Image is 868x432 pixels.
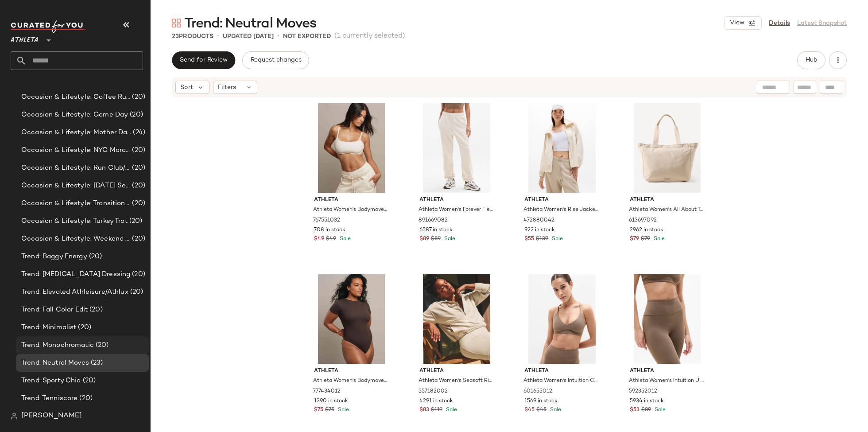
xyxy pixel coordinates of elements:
[307,274,396,364] img: cn60368931.jpg
[536,406,546,414] span: $45
[336,407,349,413] span: Sale
[21,358,89,368] span: Trend: Neutral Moves
[128,287,143,297] span: (20)
[130,198,145,209] span: (20)
[431,406,442,414] span: $119
[517,103,606,193] img: cn59590307.jpg
[314,406,323,414] span: $75
[314,367,389,375] span: Athleta
[76,323,91,333] span: (20)
[548,407,561,413] span: Sale
[217,31,219,42] span: •
[172,19,181,27] img: svg%3e
[21,411,82,421] span: [PERSON_NAME]
[419,367,494,375] span: Athleta
[130,234,145,244] span: (20)
[431,235,441,243] span: $89
[524,235,534,243] span: $55
[630,367,705,375] span: Athleta
[130,269,145,280] span: (20)
[523,388,552,396] span: 601655012
[523,206,598,214] span: Athleta Women's Rise Jacket Bone Size S
[89,358,103,368] span: (23)
[524,397,558,405] span: 1569 in stock
[419,397,453,405] span: 4291 in stock
[21,340,94,350] span: Trend: Monochromatic
[334,31,405,42] span: (1 currently selected)
[326,235,336,243] span: $49
[805,57,818,64] span: Hub
[630,226,663,234] span: 2962 in stock
[524,367,599,375] span: Athleta
[81,376,96,386] span: (20)
[21,234,130,244] span: Occasion & Lifestyle: Weekend Wellness Getaway
[21,393,77,404] span: Trend: Tenniscore
[21,198,130,209] span: Occasion & Lifestyle: Transitional Styles
[623,274,712,364] img: cn59872904.jpg
[524,406,535,414] span: $45
[325,406,334,414] span: $75
[313,388,341,396] span: 777434012
[524,196,599,204] span: Athleta
[442,236,455,242] span: Sale
[128,110,143,120] span: (20)
[725,16,762,30] button: View
[283,32,331,41] p: Not Exported
[418,206,493,214] span: Athleta Women's Forever Fleece High Rise Jogger Bone Size XS
[419,226,453,234] span: 6587 in stock
[128,216,143,226] span: (20)
[223,32,274,41] p: updated [DATE]
[277,31,279,42] span: •
[653,407,666,413] span: Sale
[523,377,598,385] span: Athleta Women's Intuition Cotton Sports Bra [PERSON_NAME] Size XS
[11,30,38,46] span: Athleta
[769,19,790,28] a: Details
[652,236,665,242] span: Sale
[21,252,87,262] span: Trend: Baggy Energy
[412,274,501,364] img: cn59343332.jpg
[524,226,555,234] span: 922 in stock
[172,51,235,69] button: Send for Review
[418,388,448,396] span: 557182002
[418,217,448,225] span: 891669082
[130,163,145,173] span: (20)
[729,19,744,27] span: View
[313,217,340,225] span: 767551032
[77,393,93,404] span: (20)
[314,397,348,405] span: 1390 in stock
[21,376,81,386] span: Trend: Sporty Chic
[641,235,650,243] span: $79
[94,340,109,350] span: (20)
[536,235,548,243] span: $139
[412,103,501,193] img: cn59444259.jpg
[21,216,128,226] span: Occasion & Lifestyle: Turkey Trot
[179,57,228,64] span: Send for Review
[630,397,664,405] span: 5934 in stock
[313,377,388,385] span: Athleta Women's Bodymove Short Sleeve Crew Bodysuit Truffle Size XXS
[172,33,179,40] span: 23
[641,406,651,414] span: $89
[523,217,554,225] span: 472880042
[444,407,457,413] span: Sale
[338,236,351,242] span: Sale
[629,217,657,225] span: 613697092
[130,92,145,102] span: (20)
[313,206,388,214] span: Athleta Women's Bodymove Balconette A-C Bone Size XS
[314,226,345,234] span: 708 in stock
[184,15,316,33] span: Trend: Neutral Moves
[630,235,639,243] span: $79
[21,92,130,102] span: Occasion & Lifestyle: Coffee Run
[172,32,213,41] div: Products
[180,83,193,92] span: Sort
[131,128,145,138] span: (24)
[630,406,639,414] span: $53
[419,196,494,204] span: Athleta
[130,181,145,191] span: (20)
[797,51,825,69] button: Hub
[418,377,493,385] span: Athleta Women's Seasoft Rib 1/4 Zip Popover Bone Size XXS
[21,145,130,156] span: Occasion & Lifestyle: NYC Marathon
[130,145,145,156] span: (20)
[242,51,309,69] button: Request changes
[314,196,389,204] span: Athleta
[21,323,76,333] span: Trend: Minimalist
